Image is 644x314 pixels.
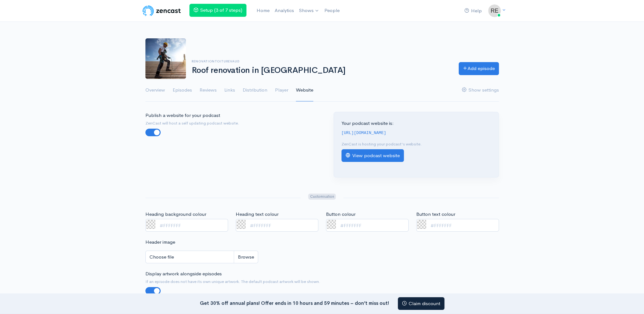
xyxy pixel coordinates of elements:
[462,4,484,18] a: Help
[341,131,386,135] code: [URL][DOMAIN_NAME]
[341,141,491,147] p: ZenCast is hosting your podcast's website.
[145,279,499,285] small: If an episode does not have its own unique artwork. The default podcast artwork will be shown.
[236,211,278,218] label: Heading text colour
[296,4,322,18] a: Shows
[272,4,296,17] a: Analytics
[200,79,217,102] a: Reviews
[192,66,451,75] h1: Roof renovation in [GEOGRAPHIC_DATA]
[145,270,222,278] label: Display artwork alongside episodes
[142,4,182,17] img: ZenCast Logo
[254,4,272,17] a: Home
[326,211,355,218] label: Button colour
[189,4,246,17] a: Setup (3 of 7 steps)
[243,79,267,102] a: Distribution
[192,60,451,63] h6: renovationtoiturevaud
[296,79,313,102] a: Website
[416,211,455,218] label: Button text colour
[224,79,235,102] a: Links
[145,219,228,232] input: #FFFFFFF
[462,79,499,102] a: Show settings
[145,120,318,126] small: ZenCast will host a self updating podcast website.
[398,297,444,310] a: Claim discount
[145,239,175,246] label: Header image
[459,62,499,75] a: Add episode
[488,4,501,17] img: ...
[275,79,288,102] a: Player
[145,211,206,218] label: Heading background colour
[341,120,491,127] p: Your podcast website is:
[326,219,409,232] input: #FFFFFFF
[200,300,389,306] strong: Get 30% off annual plans! Offer ends in 10 hours and 59 minutes – don’t miss out!
[322,4,342,17] a: People
[236,219,318,232] input: #FFFFFFF
[308,194,336,200] span: Customisation
[173,79,192,102] a: Episodes
[416,219,499,232] input: #FFFFFFF
[341,149,404,162] a: View podcast website
[145,112,220,119] label: Publish a website for your podcast
[145,79,165,102] a: Overview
